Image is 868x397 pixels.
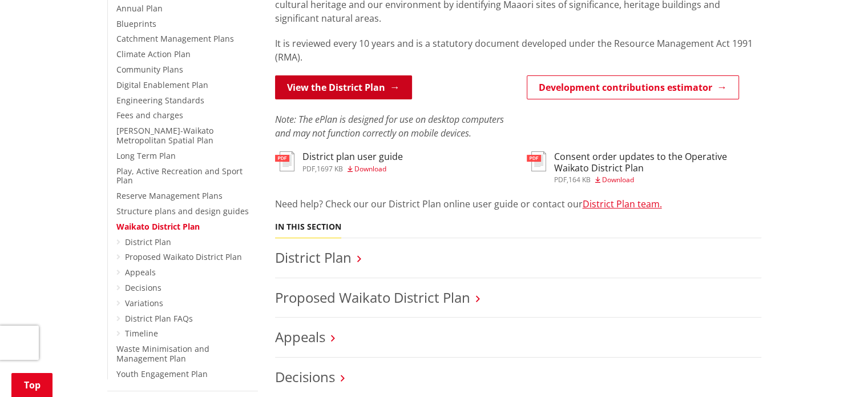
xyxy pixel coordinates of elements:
[302,166,403,173] div: ,
[116,206,249,216] a: Structure plans and design guides
[116,95,204,106] a: Engineering Standards
[116,150,176,161] a: Long Term Plan
[116,33,234,44] a: Catchment Management Plans
[125,328,158,339] a: Timeline
[116,125,213,146] a: [PERSON_NAME]-Waikato Metropolitan Spatial Plan
[275,222,341,232] h5: In this section
[275,327,325,346] a: Appeals
[116,221,200,232] a: Waikato District Plan
[275,288,470,307] a: Proposed Waikato District Plan
[302,164,315,174] span: pdf
[116,190,223,201] a: Reserve Management Plans
[116,18,156,29] a: Blueprints
[116,166,243,186] a: Play, Active Recreation and Sport Plan
[125,282,162,293] a: Decisions
[275,75,412,99] a: View the District Plan
[275,197,761,211] p: Need help? Check our our District Plan online user guide or contact our
[116,3,163,14] a: Annual Plan
[116,49,191,59] a: Climate Action Plan
[125,267,156,278] a: Appeals
[125,251,242,262] a: Proposed Waikato District Plan
[354,164,386,174] span: Download
[275,248,352,267] a: District Plan
[568,175,591,185] span: 164 KB
[116,64,183,75] a: Community Plans
[317,164,343,174] span: 1697 KB
[815,349,857,390] iframe: Messenger Launcher
[583,198,662,210] a: District Plan team.
[275,151,403,172] a: District plan user guide pdf,1697 KB Download
[554,151,761,173] h3: Consent order updates to the Operative Waikato District Plan
[527,151,761,183] a: Consent order updates to the Operative Waikato District Plan pdf,164 KB Download
[116,343,209,364] a: Waste Minimisation and Management Plan
[302,151,403,162] h3: District plan user guide
[602,175,634,185] span: Download
[527,75,739,99] a: Development contributions estimator
[275,37,761,64] p: It is reviewed every 10 years and is a statutory document developed under the Resource Management...
[554,177,761,183] div: ,
[275,151,294,171] img: document-pdf.svg
[125,313,193,324] a: District Plan FAQs
[554,175,567,185] span: pdf
[116,110,183,121] a: Fees and charges
[275,113,504,139] em: Note: The ePlan is designed for use on desktop computers and may not function correctly on mobile...
[125,236,171,247] a: District Plan
[527,151,546,171] img: document-pdf.svg
[125,298,163,308] a: Variations
[275,367,335,386] a: Decisions
[11,373,53,397] a: Top
[116,79,208,90] a: Digital Enablement Plan
[116,368,208,379] a: Youth Engagement Plan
